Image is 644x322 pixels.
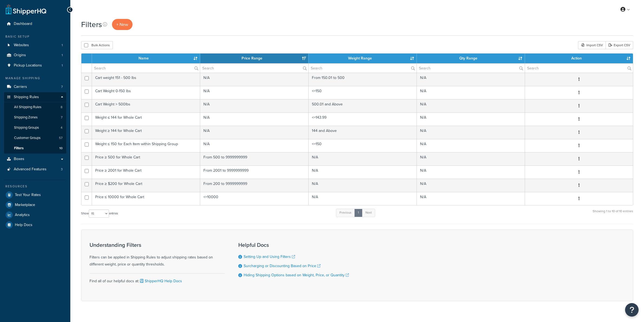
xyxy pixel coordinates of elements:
a: ShipperHQ Home [6,4,46,15]
li: Help Docs [4,220,66,230]
td: N/A [417,139,525,152]
a: Filters 10 [4,143,66,153]
a: Shipping Zones 7 [4,112,66,122]
span: Marketplace [15,203,35,207]
span: 8 [61,105,62,109]
span: Analytics [15,213,30,217]
li: Carriers [4,82,66,92]
span: Shipping Groups [14,125,39,130]
span: + New [116,21,128,28]
span: Pickup Locations [14,63,42,68]
li: Customer Groups [4,133,66,143]
td: N/A [200,126,308,139]
td: Cart weight 151 - 500 lbs [92,73,200,86]
span: Customer Groups [14,136,41,140]
td: N/A [309,152,417,165]
td: N/A [200,99,308,112]
button: Bulk Actions [81,41,113,49]
td: N/A [417,86,525,99]
a: Export CSV [606,41,633,49]
li: Pickup Locations [4,61,66,71]
td: N/A [417,126,525,139]
span: 1 [62,53,63,58]
td: Price ≥ 500 for Whole Cart [92,152,200,165]
li: Websites [4,40,66,50]
input: Search [525,64,633,73]
a: ShipperHQ Help Docs [139,278,182,284]
a: Customer Groups 57 [4,133,66,143]
td: N/A [309,179,417,192]
div: Filters can be applied in Shipping Rules to adjust shipping rates based on different weight, pric... [90,242,225,268]
div: Showing 1 to 10 of 10 entries [593,208,633,220]
button: Open Resource Center [625,303,639,317]
td: N/A [417,152,525,165]
a: Setting Up and Using Filters [244,254,295,260]
span: 57 [59,136,62,140]
a: + New [112,19,133,30]
th: Action: activate to sort column ascending [525,54,633,63]
td: <=10000 [200,192,308,205]
a: Boxes [4,154,66,164]
td: N/A [417,112,525,126]
th: Qty Range: activate to sort column ascending [417,54,525,63]
td: N/A [200,139,308,152]
td: N/A [417,99,525,112]
span: Shipping Zones [14,115,38,120]
td: From 150.01 to 500 [309,73,417,86]
li: Advanced Features [4,164,66,174]
span: Shipping Rules [14,95,39,99]
a: Surcharging or Discounting Based on Price [244,263,321,269]
li: Shipping Rules [4,92,66,154]
a: Shipping Rules [4,92,66,102]
div: Basic Setup [4,34,66,39]
span: Filters [14,146,24,151]
span: Dashboard [14,22,32,26]
th: Name: activate to sort column ascending [92,54,200,63]
th: Price Range: activate to sort column ascending [200,54,308,63]
td: N/A [200,86,308,99]
a: Websites 1 [4,40,66,50]
a: Hiding Shipping Options based on Weight, Price, or Quantity [244,272,349,278]
h3: Helpful Docs [238,242,349,248]
span: 1 [62,43,63,48]
td: N/A [200,73,308,86]
a: Next [362,209,375,217]
td: N/A [417,73,525,86]
span: Origins [14,53,26,58]
td: From 2001 to 9999999999 [200,165,308,179]
li: Analytics [4,210,66,220]
td: N/A [417,165,525,179]
td: 144 and Above [309,126,417,139]
a: All Shipping Rules 8 [4,102,66,112]
a: Dashboard [4,19,66,29]
div: Resources [4,184,66,189]
td: Cart Weight 0-150 lbs [92,86,200,99]
td: Cart Weight > 500lbs [92,99,200,112]
td: N/A [417,192,525,205]
span: Help Docs [15,223,32,227]
span: 3 [61,167,63,172]
td: From 500 to 9999999999 [200,152,308,165]
span: All Shipping Rules [14,105,41,109]
a: Test Your Rates [4,190,66,200]
td: Price ≤ 10000 for Whole Cart [92,192,200,205]
span: Advanced Features [14,167,47,172]
input: Search [417,64,525,73]
td: 500.01 and Above [309,99,417,112]
span: 7 [61,85,63,89]
label: Show entries [81,210,118,218]
li: Marketplace [4,200,66,210]
span: Carriers [14,85,27,89]
a: 1 [354,209,362,217]
span: Boxes [14,157,24,161]
li: Shipping Zones [4,112,66,122]
h1: Filters [81,19,102,30]
td: Price ≥ $200 for Whole Cart [92,179,200,192]
div: Manage Shipping [4,76,66,81]
td: <=150 [309,139,417,152]
td: Weight ≤ 150 for Each Item within Shipping Group [92,139,200,152]
td: Weight ≥ 144 for Whole Cart [92,126,200,139]
a: Origins 1 [4,50,66,60]
td: <=143.99 [309,112,417,126]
